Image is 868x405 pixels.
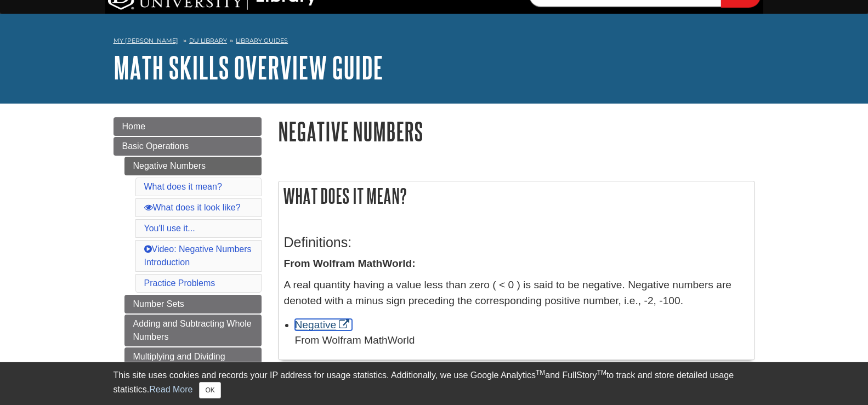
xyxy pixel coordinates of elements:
nav: breadcrumb [114,33,755,51]
span: Basic Operations [122,141,189,151]
a: Library Guides [236,37,288,44]
h3: Definitions: [284,235,749,250]
a: Link opens in new window [295,319,353,330]
a: My [PERSON_NAME] [114,36,178,45]
a: Video: Negative Numbers Introduction [144,244,252,267]
span: Home [122,122,146,131]
a: Math Skills Overview Guide [114,50,383,84]
a: DU Library [189,37,227,44]
button: Close [199,382,220,398]
h1: Negative Numbers [278,117,755,145]
p: A real quantity having a value less than zero ( < 0 ) is said to be negative. Negative numbers ar... [284,277,749,309]
a: Adding and Subtracting Whole Numbers [124,315,262,346]
a: You'll use it... [144,224,195,233]
sup: TM [597,369,606,377]
sup: TM [536,369,545,377]
a: What does it mean? [144,182,222,191]
strong: From Wolfram MathWorld: [284,258,416,269]
h2: What does it mean? [279,181,754,210]
a: Number Sets [124,295,262,313]
div: From Wolfram MathWorld [295,333,749,349]
a: Basic Operations [114,137,262,156]
a: Negative Numbers [124,157,262,175]
a: What does it look like? [144,203,241,212]
a: Read More [149,385,192,394]
a: Practice Problems [144,278,215,288]
a: Multiplying and Dividing Positive and Negative Whole Numbers [124,347,262,392]
div: This site uses cookies and records your IP address for usage statistics. Additionally, we use Goo... [114,369,755,398]
a: Home [114,117,262,136]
